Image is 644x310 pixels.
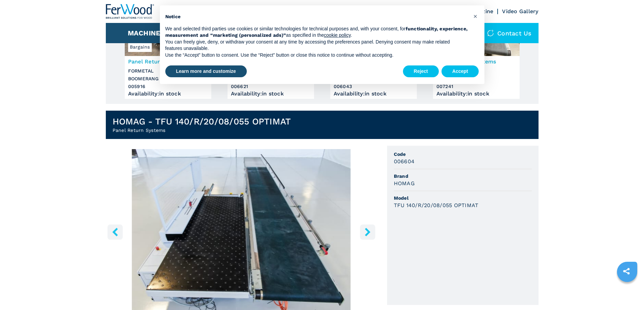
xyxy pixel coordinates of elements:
button: Accept [442,65,479,78]
div: Contact us [480,23,539,43]
h3: FORMETAL BOOMERANG TR-RP 005916 [128,67,208,90]
span: Brand [394,173,532,179]
h2: Panel Return Systems [113,127,291,134]
a: sharethis [618,263,635,280]
img: Contact us [487,30,494,36]
a: cookie policy [324,32,351,38]
h2: Notice [165,13,468,20]
a: Panel Return Systems FORMETAL BOOMERANG TR-RPBargainsPanel Return SystemsFORMETALBOOMERANG TR-RP0... [125,5,211,99]
div: Availability : in stock [334,92,413,95]
h3: 006604 [394,158,415,165]
button: Reject [403,65,439,78]
button: Learn more and customize [165,65,247,78]
p: We and selected third parties use cookies or similar technologies for technical purposes and, wit... [165,26,468,39]
h3: Panel Return Systems [128,58,208,65]
strong: functionality, experience, measurement and “marketing (personalized ads)” [165,26,468,38]
p: You can freely give, deny, or withdraw your consent at any time by accessing the preferences pane... [165,39,468,52]
h3: TFU 140/R/20/08/055 OPTIMAT [394,201,479,209]
span: Code [394,151,532,158]
iframe: Chat [615,280,639,305]
button: right-button [360,224,375,239]
div: Availability : in stock [231,92,311,95]
div: Availability : in stock [128,92,208,95]
a: Video Gallery [502,8,538,15]
span: Model [394,195,532,201]
img: Ferwood [106,4,154,19]
div: Availability : in stock [436,92,516,95]
span: Bargains [128,42,152,52]
button: Close this notice [470,11,481,22]
p: Use the “Accept” button to consent. Use the “Reject” button or close this notice to continue with... [165,52,468,59]
h3: HOMAG [394,179,415,187]
span: × [473,12,477,20]
h1: HOMAG - TFU 140/R/20/08/055 OPTIMAT [113,116,291,127]
button: left-button [108,224,123,239]
button: Machines [128,29,165,37]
